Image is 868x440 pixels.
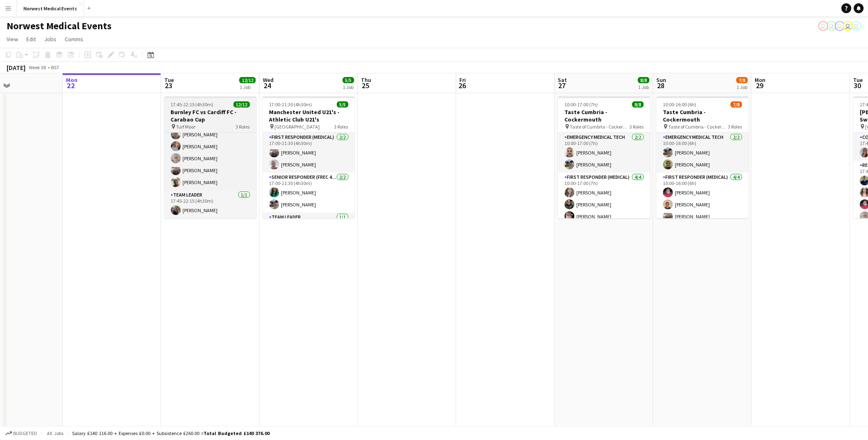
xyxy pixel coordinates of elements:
app-job-card: 10:00-17:00 (7h)8/8Taste Cumbria - Cockermouth Taste of Cumbria - Cockermouth3 RolesEmergency Med... [558,96,650,218]
span: Total Budgeted £140 376.00 [204,430,269,436]
div: 1 Job [240,84,255,90]
app-card-role: Emergency Medical Tech2/210:00-17:00 (7h)[PERSON_NAME][PERSON_NAME] [558,133,650,173]
span: View [7,35,18,43]
span: Sun [657,76,667,84]
span: Edit [26,35,36,43]
span: 7/8 [731,101,742,108]
app-card-role: Team Leader1/117:45-22:15 (4h30m)[PERSON_NAME] [164,190,257,218]
span: 24 [262,81,274,90]
span: 12/12 [234,101,250,108]
h3: Taste Cumbria - Cockermouth [657,108,749,123]
span: Thu [361,76,372,84]
span: Tue [164,76,174,84]
app-card-role: Senior Responder (FREC 4 or Above)2/217:00-21:30 (4h30m)[PERSON_NAME][PERSON_NAME] [263,173,355,213]
a: Edit [23,34,39,44]
div: [DATE] [7,63,26,72]
div: 1 Job [639,84,649,90]
span: 7/8 [737,77,748,83]
span: 5/5 [337,101,349,108]
app-job-card: 17:45-22:15 (4h30m)12/12Burnley FC vs Cardiff FC - Carabao Cup Turf Moor3 Roles[PERSON_NAME][PERS... [164,96,257,218]
span: 3 Roles [630,124,644,130]
app-user-avatar: Rory Murphy [819,21,828,31]
span: Taste of Cumbria - Cockermouth [669,124,728,130]
div: 1 Job [737,84,748,90]
app-job-card: 10:00-16:00 (6h)7/8Taste Cumbria - Cockermouth Taste of Cumbria - Cockermouth3 RolesEmergency Med... [657,96,749,218]
app-card-role: First Responder (Medical)2/217:00-21:30 (4h30m)[PERSON_NAME][PERSON_NAME] [263,133,355,173]
a: View [3,34,21,44]
a: Comms [61,34,87,44]
app-card-role: First Responder (Medical)4/410:00-17:00 (7h)[PERSON_NAME][PERSON_NAME][PERSON_NAME] [558,173,650,236]
h3: Taste Cumbria - Cockermouth [558,108,650,123]
a: Jobs [41,34,60,44]
app-user-avatar: Rory Murphy [852,21,861,31]
div: Salary £140 116.00 + Expenses £0.00 + Subsistence £260.00 = [72,430,269,436]
span: 28 [655,81,667,90]
span: 12/12 [239,77,256,83]
span: Taste of Cumbria - Cockermouth [570,124,630,130]
app-card-role: Team Leader1/1 [263,213,355,241]
span: Comms [65,35,83,43]
span: 3 Roles [335,124,349,130]
span: 29 [754,81,766,90]
span: 26 [459,81,466,90]
span: 27 [557,81,567,90]
span: 23 [163,81,174,90]
span: Fri [460,76,466,84]
span: Sat [558,76,567,84]
span: 25 [360,81,372,90]
span: Budgeted [13,431,37,436]
span: Wed [263,76,274,84]
span: 8/8 [638,77,650,83]
span: 10:00-17:00 (7h) [565,101,598,108]
h1: Norwest Medical Events [7,20,112,32]
div: BST [51,64,59,70]
span: 17:00-21:30 (4h30m) [269,101,312,108]
span: Jobs [44,35,56,43]
div: 1 Job [343,84,354,90]
app-card-role: First Responder (Medical)4/410:00-16:00 (6h)[PERSON_NAME][PERSON_NAME][PERSON_NAME] [657,173,749,236]
span: Tue [854,76,863,84]
span: 3 Roles [236,124,250,130]
span: 30 [852,81,863,90]
span: Week 38 [27,64,48,70]
span: 5/5 [343,77,354,83]
app-user-avatar: Rory Murphy [843,21,853,31]
span: Mon [755,76,766,84]
span: 3 Roles [728,124,742,130]
span: Turf Moor [176,124,196,130]
span: [GEOGRAPHIC_DATA] [275,124,320,130]
span: 8/8 [632,101,644,108]
h3: Burnley FC vs Cardiff FC - Carabao Cup [164,108,257,123]
button: Norwest Medical Events [17,0,84,16]
span: 17:45-22:15 (4h30m) [171,101,214,108]
h3: Manchester United U21's - Athletic Club U21's [263,108,355,123]
span: Mon [66,76,77,84]
span: 10:00-16:00 (6h) [663,101,697,108]
span: 22 [65,81,77,90]
button: Budgeted [4,429,38,438]
app-user-avatar: Rory Murphy [827,21,837,31]
app-job-card: 17:00-21:30 (4h30m)5/5Manchester United U21's - Athletic Club U21's [GEOGRAPHIC_DATA]3 RolesFirst... [263,96,355,218]
app-user-avatar: Rory Murphy [835,21,845,31]
span: All jobs [45,430,65,436]
app-card-role: Emergency Medical Tech2/210:00-16:00 (6h)[PERSON_NAME][PERSON_NAME] [657,133,749,173]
